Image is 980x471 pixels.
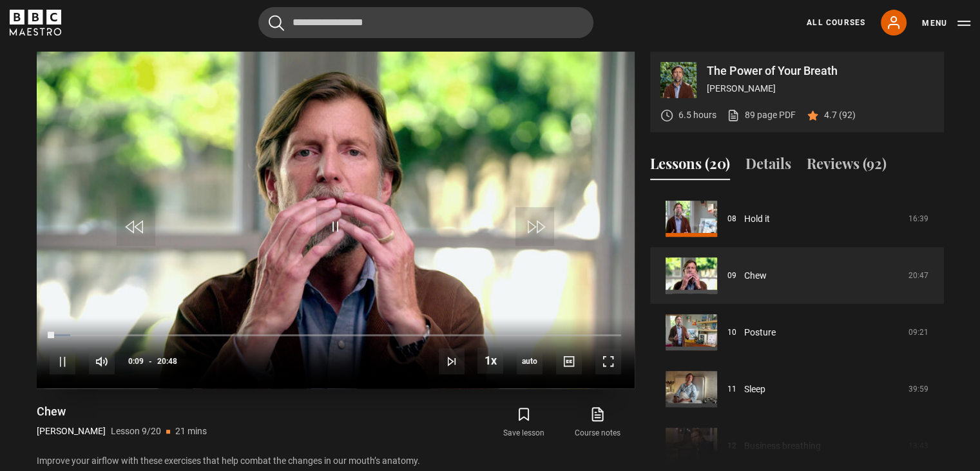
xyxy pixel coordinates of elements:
button: Save lesson [487,404,561,441]
span: 20:48 [157,350,177,373]
a: 89 page PDF [727,108,796,122]
button: Captions [556,348,582,374]
svg: BBC Maestro [10,10,61,35]
a: All Courses [807,17,865,28]
div: Current quality: 1080p [517,348,543,374]
p: Improve your airflow with these exercises that help combat the changes in our mouth’s anatomy. [37,454,635,468]
a: Hold it [744,212,770,226]
button: Reviews (92) [807,153,887,180]
button: Playback Rate [477,348,503,374]
button: Details [745,153,791,180]
h1: Chew [37,404,207,419]
button: Submit the search query [269,15,284,31]
p: [PERSON_NAME] [707,82,934,95]
a: Course notes [561,404,634,441]
span: 0:09 [128,350,144,373]
span: auto [517,348,543,374]
p: The Power of Your Breath [707,65,934,77]
button: Mute [89,348,115,374]
a: Sleep [744,383,765,396]
button: Fullscreen [595,348,621,374]
button: Lessons (20) [650,153,730,180]
a: Chew [744,269,767,283]
p: 6.5 hours [678,108,716,122]
video-js: Video Player [37,52,635,388]
span: - [149,357,152,366]
button: Pause [50,348,75,374]
p: 4.7 (92) [824,108,856,122]
input: Search [258,7,593,38]
button: Next Lesson [439,348,465,374]
button: Toggle navigation [922,17,970,30]
div: Progress Bar [50,334,620,337]
p: [PERSON_NAME] [37,425,106,438]
a: Posture [744,326,776,339]
p: Lesson 9/20 [111,425,161,438]
p: 21 mins [175,425,207,438]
